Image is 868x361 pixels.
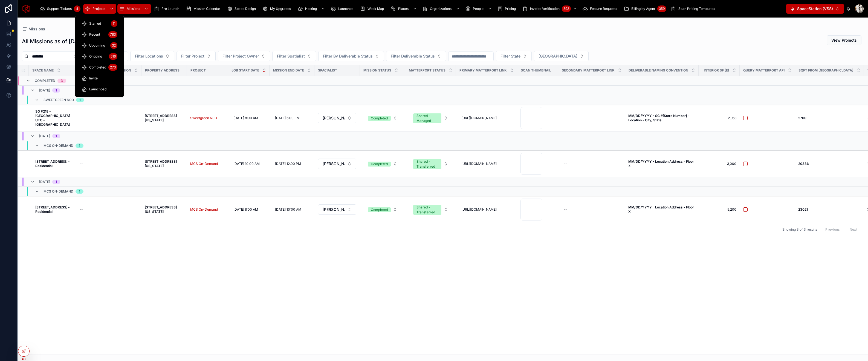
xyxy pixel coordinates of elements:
[363,159,402,169] button: Select Button
[35,3,786,15] div: scrollable content
[371,207,388,212] div: Completed
[110,42,117,49] div: 32
[461,162,497,166] span: [URL][DOMAIN_NAME]
[530,7,560,11] span: Invoice Verification
[190,207,225,212] a: MCS On-Demand
[225,4,260,14] a: Space Design
[459,114,514,122] a: [URL][DOMAIN_NAME]
[261,4,295,14] a: My Upgrades
[80,116,83,120] div: --
[78,30,121,39] a: Recent783
[145,114,177,122] strong: [STREET_ADDRESS][US_STATE]
[389,4,419,14] a: Places
[702,162,736,166] a: 3,000
[363,204,402,215] a: Select Button
[409,202,452,217] button: Select Button
[109,53,117,60] div: 516
[318,113,356,123] button: Select Button
[702,116,736,120] a: 2,963
[391,53,435,59] span: Filter Deliverable Status
[145,159,184,168] a: [STREET_ADDRESS][US_STATE]
[305,7,317,11] span: Hosting
[628,205,695,214] strong: MM/DD/YYYY - Location Address - Floor X
[273,159,311,168] a: [DATE] 12:00 PM
[77,205,138,214] a: --
[44,98,74,102] span: Sweetgreen NSO
[78,84,121,94] a: Launchpad
[669,4,719,14] a: Scan Pricing Templates
[108,64,117,71] div: 273
[564,207,567,212] div: --
[562,68,615,73] span: Secondary Matterport Link
[430,7,452,11] span: Organizations
[318,204,357,215] a: Select Button
[275,162,301,166] span: [DATE] 12:00 PM
[496,4,520,14] a: Pricing
[22,38,86,45] h1: All Missions as of [DATE]
[363,113,402,123] a: Select Button
[273,68,304,73] span: Mission End Date
[459,159,514,168] a: [URL][DOMAIN_NAME]
[329,4,357,14] a: Launches
[318,68,337,73] span: Spacialist
[184,4,224,14] a: Mission Calendar
[505,7,516,11] span: Pricing
[74,54,80,59] button: Clear
[181,53,204,59] span: Filter Project
[74,5,80,12] div: 4
[409,111,452,125] button: Select Button
[38,4,82,14] a: Support Tickets4
[358,4,388,14] a: Week Map
[79,144,80,148] div: 1
[786,4,844,14] button: Select Button
[323,115,345,121] span: [PERSON_NAME]
[318,204,356,215] button: Select Button
[111,20,117,27] div: 11
[386,51,446,61] button: Select Button
[564,116,567,120] div: --
[190,162,218,166] a: MCS On-Demand
[363,159,402,169] a: Select Button
[190,68,206,73] span: Project
[130,51,174,61] button: Select Button
[323,53,373,59] span: Filter By Deliverable Status
[80,162,83,166] div: --
[270,7,291,11] span: My Upgrades
[47,7,72,11] span: Support Tickets
[78,51,121,61] a: Ongoing516
[318,159,356,169] button: Select Button
[622,4,668,14] a: Billing by Agent359
[89,54,102,59] span: Ongoing
[79,98,81,102] div: 1
[496,51,532,61] button: Select Button
[61,79,63,83] div: 3
[628,114,695,122] a: MM/DD/YYYY - SG #[Store Number] - Location - City, State
[562,205,622,214] a: --
[77,114,138,122] a: --
[231,159,266,168] a: [DATE] 10:00 AM
[409,68,445,73] span: Matterport Status
[521,68,551,73] span: Scan Thumbnail
[564,162,567,166] div: --
[233,162,260,166] span: [DATE] 10:00 AM
[35,109,71,127] strong: SG #218 - [GEOGRAPHIC_DATA] UTC - [GEOGRAPHIC_DATA]
[629,68,688,73] span: Deliverable Naming Convention
[222,53,259,59] span: Filter Project Owner
[275,116,300,120] span: [DATE] 6:00 PM
[233,116,258,120] span: [DATE] 8:00 AM
[231,205,266,214] a: [DATE] 8:00 AM
[318,113,357,124] a: Select Button
[272,51,316,61] button: Select Button
[177,51,216,61] button: Select Button
[22,26,45,32] a: Missions
[89,21,101,26] span: Starred
[323,207,345,212] span: [PERSON_NAME]
[145,205,184,214] a: [STREET_ADDRESS][US_STATE]
[56,88,57,93] div: 1
[318,51,384,61] button: Select Button
[233,207,258,212] span: [DATE] 8:00 AM
[371,162,388,167] div: Completed
[77,159,138,168] a: --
